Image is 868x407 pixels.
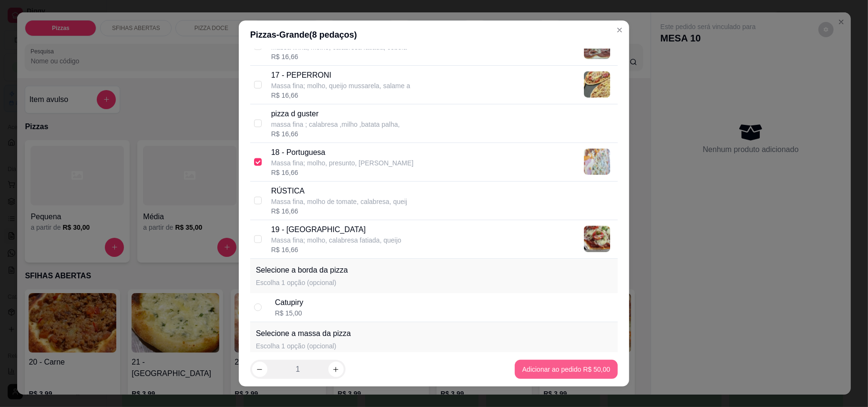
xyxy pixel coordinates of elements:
[271,158,414,168] p: Massa fina; molho, presunto, [PERSON_NAME]
[275,308,304,318] div: R$ 15,00
[271,129,400,139] div: R$ 16,66
[271,108,400,120] p: pizza d guster
[271,235,401,245] p: Massa fina; molho, calabresa fatiada, queijo
[271,70,410,81] p: 17 - PEPERRONI
[256,341,351,351] p: Escolha 1 opção (opcional)
[271,168,414,177] div: R$ 16,66
[271,91,410,100] div: R$ 16,66
[271,120,400,129] p: massa fina ; calabresa ,milho ,batata palha,
[271,197,408,206] p: Massa fina, molho de tomate, calabresa, queij
[271,185,408,197] p: RÚSTICA
[584,149,610,175] img: product-image
[584,71,610,98] img: product-image
[256,278,348,287] p: Escolha 1 opção (opcional)
[271,224,401,235] p: 19 - [GEOGRAPHIC_DATA]
[271,147,414,158] p: 18 - Portuguesa
[256,265,348,276] p: Selecione a borda da pizza
[250,28,618,41] div: Pizzas - Grande ( 8 pedaços)
[296,364,300,375] p: 1
[256,328,351,339] p: Selecione a massa da pizza
[515,360,618,379] button: Adicionar ao pedido R$ 50,00
[584,226,610,252] img: product-image
[252,362,267,377] button: decrease-product-quantity
[271,52,407,61] div: R$ 16,66
[271,245,401,254] div: R$ 16,66
[271,206,408,216] div: R$ 16,66
[271,81,410,91] p: Massa fina; molho, queijo mussarela, salame a
[275,297,304,308] div: Catupiry
[612,22,627,38] button: Close
[328,362,344,377] button: increase-product-quantity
